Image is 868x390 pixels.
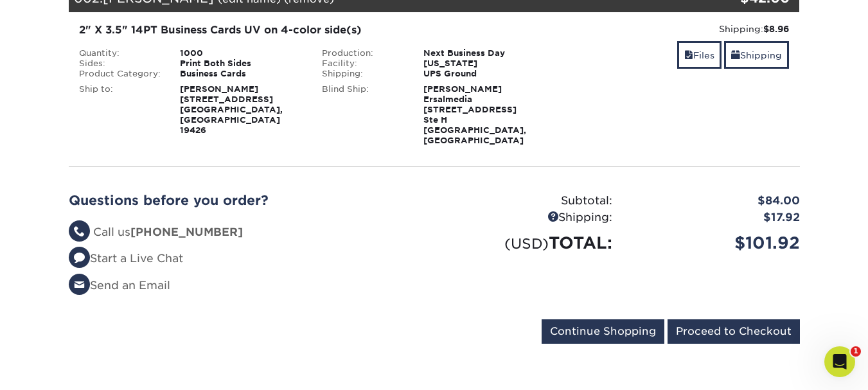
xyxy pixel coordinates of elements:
a: Shipping [724,41,789,69]
div: Next Business Day [414,48,556,58]
span: files [684,50,693,60]
div: Shipping: [565,22,790,35]
div: Quantity: [69,48,171,58]
a: Files [677,41,722,69]
strong: [PERSON_NAME] [STREET_ADDRESS] [GEOGRAPHIC_DATA], [GEOGRAPHIC_DATA] 19426 [180,84,283,135]
h2: Questions before you order? [69,193,425,208]
span: shipping [731,50,740,60]
div: Ship to: [69,84,171,136]
strong: [PERSON_NAME] Ersalmedia [STREET_ADDRESS] Ste H [GEOGRAPHIC_DATA], [GEOGRAPHIC_DATA] [423,84,526,145]
div: 1000 [170,48,312,58]
div: Product Category: [69,69,171,79]
div: Facility: [312,58,414,69]
a: Send an Email [69,279,170,292]
input: Continue Shopping [542,319,664,344]
span: 1 [851,346,861,357]
input: Proceed to Checkout [668,319,800,344]
div: Production: [312,48,414,58]
iframe: Google Customer Reviews [3,351,109,386]
div: $17.92 [622,209,810,226]
strong: [PHONE_NUMBER] [130,226,243,238]
li: Call us [69,224,425,241]
div: [US_STATE] [414,58,556,69]
div: Print Both Sides [170,58,312,69]
div: Blind Ship: [312,84,414,146]
div: Shipping: [312,69,414,79]
div: 2" X 3.5" 14PT Business Cards UV on 4-color side(s) [79,22,546,38]
small: (USD) [504,235,549,252]
div: TOTAL: [434,231,622,255]
div: Sides: [69,58,171,69]
div: UPS Ground [414,69,556,79]
div: $84.00 [622,193,810,209]
div: Shipping: [434,209,622,226]
div: Business Cards [170,69,312,79]
div: $101.92 [622,231,810,255]
iframe: Intercom live chat [824,346,855,377]
strong: $8.96 [763,24,789,34]
div: Subtotal: [434,193,622,209]
a: Start a Live Chat [69,252,183,265]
